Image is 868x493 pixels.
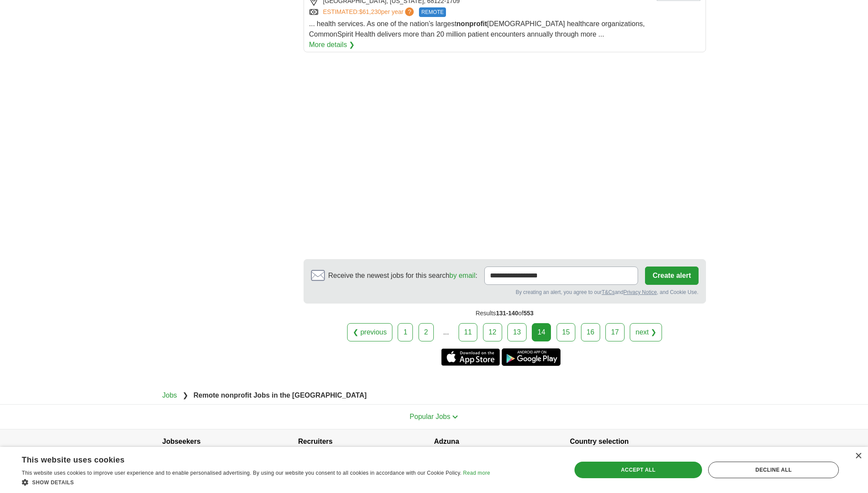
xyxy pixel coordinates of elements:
[496,310,518,317] span: 131-140
[630,323,662,341] a: next ❯
[502,348,561,366] a: Get the Android app
[309,40,355,50] a: More details ❯
[22,470,462,476] span: This website uses cookies to improve user experience and to enable personalised advertising. By u...
[449,272,476,279] a: by email
[456,20,487,27] strong: nonprofit
[623,289,657,295] a: Privacy Notice
[323,7,416,17] a: ESTIMATED:$61,230per year?
[507,323,527,341] a: 13
[328,270,477,281] span: Receive the newest jobs for this search :
[22,478,490,486] div: Show details
[708,462,839,478] div: Decline all
[524,310,534,317] span: 553
[452,415,458,419] img: toggle icon
[22,452,468,465] div: This website uses cookies
[410,413,450,420] span: Popular Jobs
[162,392,177,399] a: Jobs
[441,348,500,366] a: Get the iPhone app
[32,479,74,486] span: Show details
[311,288,699,296] div: By creating an alert, you agree to our and , and Cookie Use.
[437,324,455,341] div: ...
[193,392,367,399] strong: Remote nonprofit Jobs in the [GEOGRAPHIC_DATA]
[645,267,698,285] button: Create alert
[309,20,645,38] span: ... health services. As one of the nation’s largest [DEMOGRAPHIC_DATA] healthcare organizations, ...
[304,59,706,252] iframe: Ads by Google
[605,323,625,341] a: 17
[419,7,446,17] span: REMOTE
[855,453,861,459] div: Close
[574,462,703,478] div: Accept all
[557,323,576,341] a: 15
[359,8,381,15] span: $61,230
[347,323,392,341] a: ❮ previous
[581,323,600,341] a: 16
[398,323,413,341] a: 1
[304,304,706,323] div: Results of
[483,323,502,341] a: 12
[419,323,434,341] a: 2
[459,323,478,341] a: 11
[570,429,706,454] h4: Country selection
[182,392,188,399] span: ❯
[532,323,551,341] div: 14
[463,470,490,476] a: Read more, opens a new window
[601,289,615,295] a: T&Cs
[405,7,414,16] span: ?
